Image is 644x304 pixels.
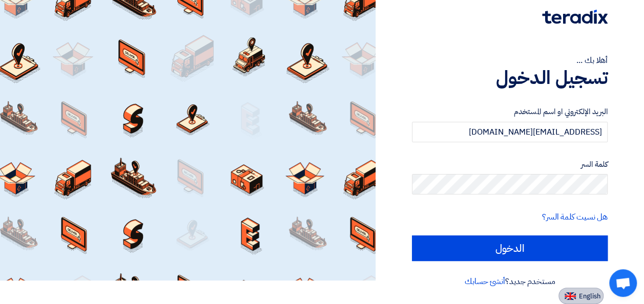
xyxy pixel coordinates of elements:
[412,159,608,170] label: كلمة السر
[465,275,505,288] a: أنشئ حسابك
[412,122,608,142] input: أدخل بريد العمل الإلكتروني او اسم المستخدم الخاص بك ...
[579,293,600,300] span: English
[412,106,608,118] label: البريد الإلكتروني او اسم المستخدم
[412,67,608,89] h1: تسجيل الدخول
[609,269,637,297] div: Open chat
[542,211,608,223] a: هل نسيت كلمة السر؟
[565,292,576,300] img: en-US.png
[412,275,608,288] div: مستخدم جديد؟
[412,54,608,67] div: أهلا بك ...
[542,10,608,24] img: Teradix logo
[412,235,608,261] input: الدخول
[558,288,604,304] button: English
